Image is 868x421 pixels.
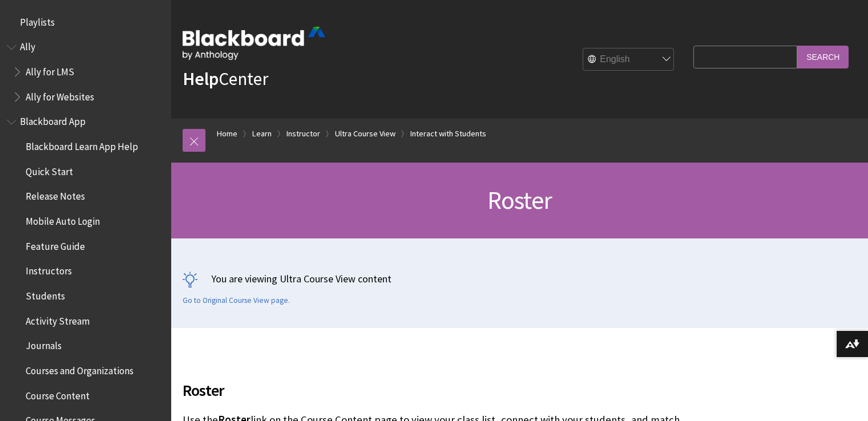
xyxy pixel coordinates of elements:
[20,38,35,53] span: Ally
[183,378,688,402] span: Roster
[583,48,675,71] select: Site Language Selector
[26,262,72,277] span: Instructors
[183,67,219,90] strong: Help
[217,127,237,141] a: Home
[7,38,164,107] nav: Book outline for Anthology Ally Help
[7,13,164,32] nav: Book outline for Playlists
[26,162,73,177] span: Quick Start
[252,127,272,141] a: Learn
[797,46,849,68] input: Search
[335,127,395,141] a: Ultra Course View
[487,184,552,216] span: Roster
[183,27,325,60] img: Blackboard by Anthology
[26,137,138,152] span: Blackboard Learn App Help
[183,295,290,306] a: Go to Original Course View page.
[26,361,134,377] span: Courses and Organizations
[20,112,86,128] span: Blackboard App
[20,13,55,28] span: Playlists
[26,87,94,103] span: Ally for Websites
[26,212,100,227] span: Mobile Auto Login
[183,272,857,286] p: You are viewing Ultra Course View content
[183,67,268,90] a: HelpCenter
[26,286,65,302] span: Students
[26,311,90,327] span: Activity Stream
[286,127,320,141] a: Instructor
[410,127,486,141] a: Interact with Students
[26,237,85,252] span: Feature Guide
[26,62,74,78] span: Ally for LMS
[26,187,85,203] span: Release Notes
[26,386,90,402] span: Course Content
[26,337,62,352] span: Journals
